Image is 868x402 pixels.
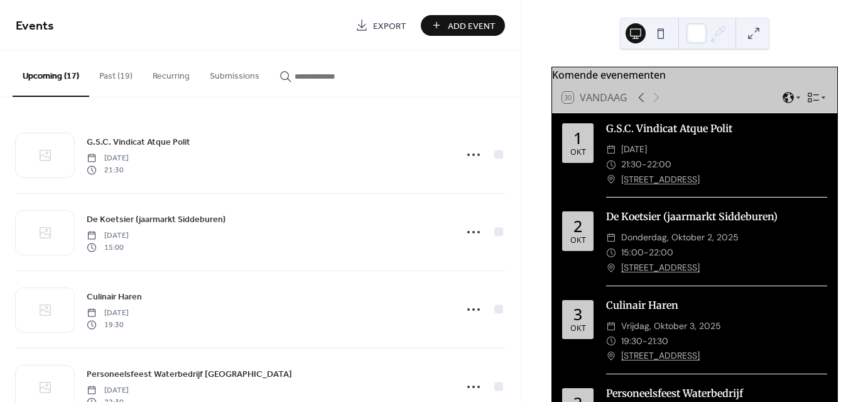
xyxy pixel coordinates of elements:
[606,142,616,157] div: ​
[87,319,129,330] span: 19:30
[621,245,644,260] span: 15:00
[552,67,837,82] div: Komende evenementen
[606,230,616,245] div: ​
[87,212,225,226] a: De Koetsier (jaarmarkt Siddeburen)
[621,260,700,276] a: [STREET_ADDRESS]
[606,157,616,172] div: ​
[87,242,129,253] span: 15:00
[421,15,505,36] button: Add Event
[87,164,129,176] span: 21:30
[647,157,671,172] span: 22:00
[87,230,129,242] span: [DATE]
[87,213,225,226] span: De Koetsier (jaarmarkt Siddeburen)
[16,14,54,38] span: Events
[87,289,142,304] a: Culinair Haren
[621,334,643,349] span: 19:30
[648,334,668,349] span: 21:30
[606,334,616,349] div: ​
[621,319,721,334] span: vrijdag, oktober 3, 2025
[87,135,190,149] a: G.S.C. Vindicat Atque Polit
[570,237,586,245] div: okt
[642,157,647,172] span: -
[606,349,616,364] div: ​
[87,308,129,319] span: [DATE]
[606,319,616,334] div: ​
[570,325,586,333] div: okt
[649,245,673,260] span: 22:00
[448,20,496,33] span: Add Event
[606,172,616,187] div: ​
[606,298,827,313] div: Culinair Haren
[87,367,292,381] a: Personeelsfeest Waterbedrijf [GEOGRAPHIC_DATA]
[606,245,616,260] div: ​
[87,153,129,164] span: [DATE]
[87,385,129,396] span: [DATE]
[573,130,582,146] div: 1
[573,306,582,322] div: 3
[621,230,739,245] span: donderdag, oktober 2, 2025
[621,349,700,364] a: [STREET_ADDRESS]
[346,15,416,36] a: Export
[87,368,292,381] span: Personeelsfeest Waterbedrijf [GEOGRAPHIC_DATA]
[87,291,142,304] span: Culinair Haren
[621,157,642,172] span: 21:30
[606,121,827,136] div: G.S.C. Vindicat Atque Polit
[143,51,200,96] button: Recurring
[200,51,269,96] button: Submissions
[621,142,647,157] span: [DATE]
[570,148,586,157] div: okt
[606,260,616,276] div: ​
[621,172,700,187] a: [STREET_ADDRESS]
[373,20,406,33] span: Export
[643,334,648,349] span: -
[87,136,190,149] span: G.S.C. Vindicat Atque Polit
[89,51,143,96] button: Past (19)
[573,218,582,234] div: 2
[606,209,827,224] div: De Koetsier (jaarmarkt Siddeburen)
[13,51,89,97] button: Upcoming (17)
[644,245,649,260] span: -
